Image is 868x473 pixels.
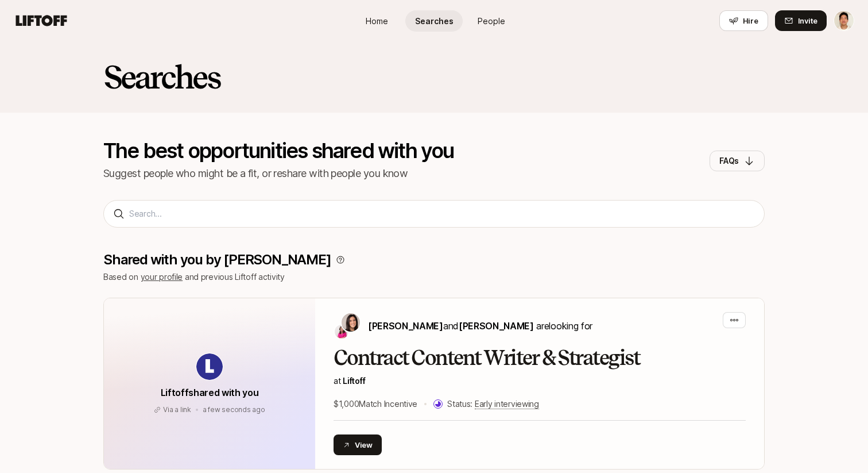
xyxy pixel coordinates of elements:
a: People [463,10,520,32]
img: Jeremy Chen [834,11,854,30]
p: FAQs [719,154,739,168]
span: Liftoff shared with you [161,387,259,398]
button: View [334,434,382,455]
p: Shared with you by [PERSON_NAME] [103,252,331,268]
h2: Searches [103,60,220,94]
a: Home [348,10,405,32]
p: The best opportunities shared with you [103,140,454,161]
button: Hire [719,10,768,31]
a: your profile [141,272,183,282]
img: avatar-url [196,353,223,380]
p: are looking for [368,318,592,333]
span: [PERSON_NAME] [368,320,443,332]
span: Searches [415,15,454,27]
button: Invite [775,10,827,31]
p: Based on and previous Liftoff activity [103,270,765,284]
img: Eleanor Morgan [342,313,360,332]
input: Search... [129,207,755,221]
span: and [443,320,534,332]
button: Jeremy Chen [834,10,854,31]
span: Hire [743,15,758,26]
p: Via a link [163,405,191,415]
span: People [478,15,505,27]
span: Invite [798,15,817,26]
p: Status: [447,397,539,411]
p: $1,000 Match Incentive [334,397,417,411]
h2: Contract Content Writer & Strategist [334,347,746,370]
span: September 1, 2025 2:15pm [203,405,265,414]
img: Emma Frane [335,325,348,339]
span: Home [366,15,388,27]
p: at [334,374,746,388]
span: Liftoff [343,376,365,386]
a: Searches [405,10,463,32]
span: [PERSON_NAME] [459,320,534,332]
button: FAQs [710,151,765,171]
p: Suggest people who might be a fit, or reshare with people you know [103,166,454,182]
span: Early interviewing [475,399,539,409]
